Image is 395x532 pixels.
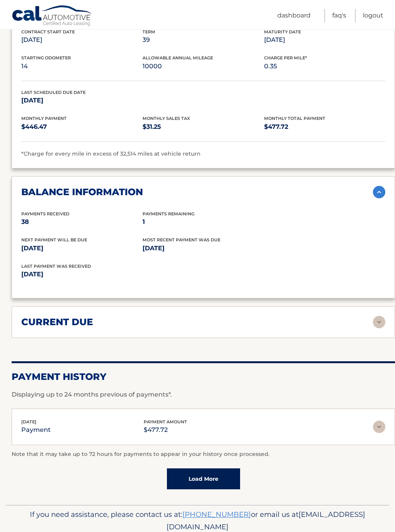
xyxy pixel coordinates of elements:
span: Payments Remaining [143,211,194,217]
p: 39 [143,35,264,45]
span: Maturity Date [264,29,301,35]
img: accordion-rest.svg [373,421,385,433]
span: Charge Per Mile* [264,55,307,61]
p: 0.35 [264,61,385,72]
span: Monthly Payment [21,116,67,121]
span: Term [143,29,155,35]
p: [DATE] [264,35,385,45]
span: Allowable Annual Mileage [143,55,213,61]
span: [DATE] [21,419,36,425]
img: accordion-rest.svg [373,316,385,328]
a: Logout [363,9,383,23]
p: [DATE] [143,243,264,254]
p: 38 [21,217,143,227]
span: Starting Odometer [21,55,71,61]
h2: balance information [21,186,143,198]
span: Monthly Sales Tax [143,116,190,121]
p: [DATE] [21,243,143,254]
p: 10000 [143,61,264,72]
p: [DATE] [21,269,203,280]
a: [PHONE_NUMBER] [182,510,251,519]
span: Contract Start Date [21,29,75,35]
p: 1 [143,217,264,227]
p: 14 [21,61,143,72]
span: *Charge for every mile in excess of 32,514 miles at vehicle return [21,150,201,157]
span: Payments Received [21,211,69,217]
span: Last Payment was received [21,263,91,269]
img: accordion-active.svg [373,186,385,198]
a: Dashboard [277,9,311,23]
p: Displaying up to 24 months previous of payments*. [12,390,395,399]
p: Note that it may take up to 72 hours for payments to appear in your history once processed. [12,450,395,459]
span: Last Scheduled Due Date [21,90,86,95]
span: Next Payment will be due [21,237,87,243]
h2: Payment History [12,371,395,383]
a: FAQ's [332,9,346,23]
span: Monthly Total Payment [264,116,325,121]
h2: current due [21,316,93,328]
p: $477.72 [144,425,187,435]
p: [DATE] [21,95,143,106]
p: $31.25 [143,121,264,132]
a: Load More [167,468,240,489]
span: payment amount [144,419,187,425]
p: [DATE] [21,35,143,45]
span: Most Recent Payment Was Due [143,237,220,243]
span: [EMAIL_ADDRESS][DOMAIN_NAME] [167,510,365,531]
a: Cal Automotive [12,5,93,28]
p: $446.47 [21,121,143,132]
p: $477.72 [264,121,385,132]
p: payment [21,425,51,435]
